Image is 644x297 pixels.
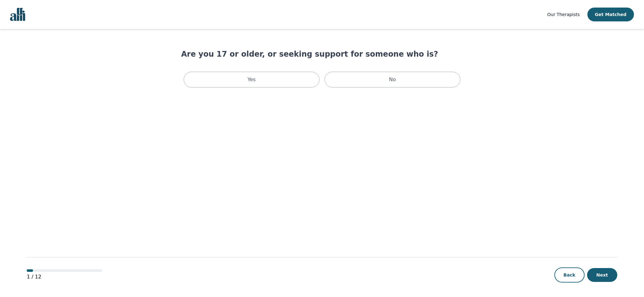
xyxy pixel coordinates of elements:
p: 1 / 12 [27,273,102,281]
h1: Are you 17 or older, or seeking support for someone who is? [181,49,463,59]
button: Back [554,267,585,283]
img: alli logo [10,8,25,21]
p: Yes [247,76,256,83]
p: No [389,76,396,83]
button: Get Matched [587,8,634,21]
button: Next [587,268,617,282]
span: Our Therapists [547,12,580,17]
a: Our Therapists [547,11,580,18]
